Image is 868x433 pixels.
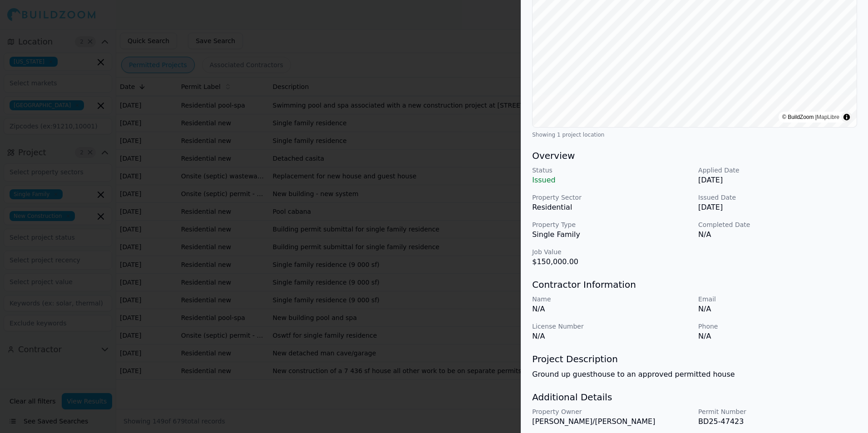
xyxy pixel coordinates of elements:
p: $150,000.00 [532,256,691,267]
p: [DATE] [698,175,857,186]
p: Property Sector [532,193,691,202]
p: Single Family [532,229,691,240]
h3: Overview [532,149,857,162]
a: MapLibre [817,114,839,120]
p: Residential [532,202,691,213]
h3: Additional Details [532,391,857,403]
summary: Toggle attribution [841,112,852,123]
p: Phone [698,322,857,331]
div: © BuildZoom | [782,113,839,122]
p: N/A [698,229,857,240]
p: N/A [532,304,691,315]
p: N/A [698,331,857,342]
p: N/A [532,331,691,342]
p: Issued [532,175,691,186]
p: Status [532,166,691,175]
h3: Project Description [532,353,857,365]
p: [PERSON_NAME]/[PERSON_NAME] [532,416,691,427]
p: Applied Date [698,166,857,175]
h3: Contractor Information [532,278,857,291]
p: Completed Date [698,220,857,229]
p: Property Type [532,220,691,229]
div: Showing 1 project location [532,131,857,138]
p: BD25-47423 [698,416,857,427]
p: Email [698,295,857,304]
p: Job Value [532,247,691,256]
p: Ground up guesthouse to an approved permitted house [532,369,857,380]
p: Permit Number [698,407,857,416]
p: [DATE] [698,202,857,213]
p: Issued Date [698,193,857,202]
p: Property Owner [532,407,691,416]
p: Name [532,295,691,304]
p: License Number [532,322,691,331]
p: N/A [698,304,857,315]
